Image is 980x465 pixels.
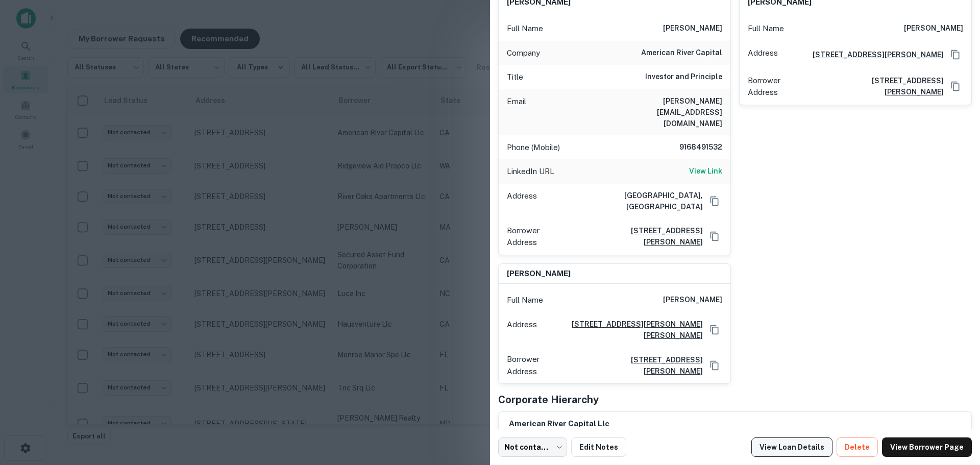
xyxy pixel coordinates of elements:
[507,268,571,280] h6: [PERSON_NAME]
[507,319,537,341] p: Address
[541,190,703,212] h6: [GEOGRAPHIC_DATA], [GEOGRAPHIC_DATA]
[707,358,722,373] button: Copy Address
[748,22,784,35] p: Full Name
[498,437,567,457] div: Not contacted
[509,418,648,430] h6: american river capital llc
[507,294,543,306] p: Full Name
[689,165,722,177] h6: View Link
[507,22,543,35] p: Full Name
[813,75,944,97] a: [STREET_ADDRESS][PERSON_NAME]
[689,165,722,178] a: View Link
[507,71,523,83] p: Title
[645,71,722,83] h6: Investor and Principle
[663,22,722,35] h6: [PERSON_NAME]
[904,22,963,35] h6: [PERSON_NAME]
[837,437,878,457] button: Delete
[572,225,703,248] a: [STREET_ADDRESS][PERSON_NAME]
[707,193,722,209] button: Copy Address
[661,141,722,154] h6: 9168491532
[498,392,599,407] h5: Corporate Hierarchy
[507,190,537,212] p: Address
[507,95,526,129] p: Email
[748,47,778,62] p: Address
[507,225,568,249] p: Borrower Address
[882,437,972,457] a: View Borrower Page
[663,294,722,306] h6: [PERSON_NAME]
[748,75,809,99] p: Borrower Address
[641,47,722,59] h6: american river capital
[507,141,560,154] p: Phone (Mobile)
[751,437,832,457] a: View Loan Details
[507,47,540,59] p: Company
[948,79,963,94] button: Copy Address
[572,354,703,377] a: [STREET_ADDRESS][PERSON_NAME]
[600,95,722,129] h6: [PERSON_NAME][EMAIL_ADDRESS][DOMAIN_NAME]
[707,229,722,244] button: Copy Address
[929,383,980,432] iframe: Chat Widget
[507,165,554,178] p: LinkedIn URL
[948,47,963,62] button: Copy Address
[541,319,703,341] a: [STREET_ADDRESS][PERSON_NAME][PERSON_NAME]
[707,322,722,337] button: Copy Address
[571,437,626,457] button: Edit Notes
[507,353,568,377] p: Borrower Address
[804,49,944,60] a: [STREET_ADDRESS][PERSON_NAME]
